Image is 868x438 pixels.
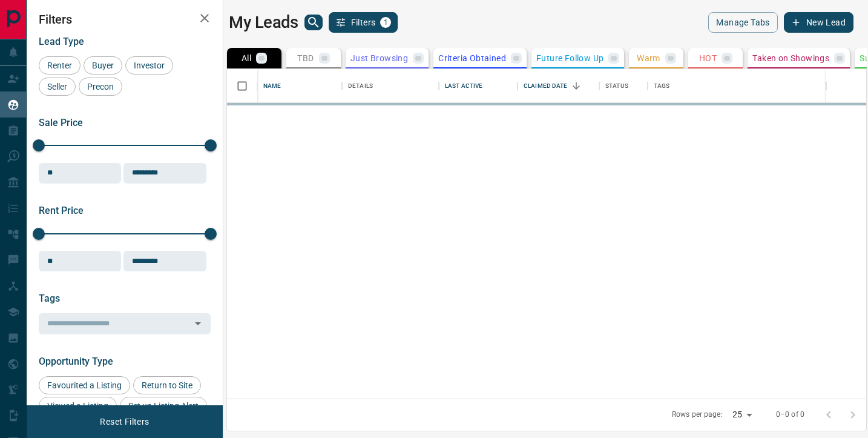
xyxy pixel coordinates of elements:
span: Tags [39,293,60,304]
div: Details [342,69,439,103]
p: Future Follow Up [536,54,603,62]
button: search button [304,15,323,30]
div: Buyer [84,56,122,75]
div: Precon [79,78,122,96]
p: Rows per page: [672,410,723,420]
p: TBD [297,54,314,62]
div: Status [605,69,628,103]
p: HOT [699,54,717,62]
div: Return to Site [133,376,201,394]
span: Viewed a Listing [43,401,113,411]
h2: Filters [39,12,211,27]
div: Status [599,69,648,103]
div: Favourited a Listing [39,376,130,394]
div: Tags [648,69,826,103]
button: Sort [568,78,585,95]
p: Just Browsing [350,54,408,62]
div: Claimed Date [524,69,568,103]
span: Lead Type [39,36,84,47]
div: Claimed Date [518,69,599,103]
div: Name [263,69,281,103]
span: Opportunity Type [39,356,113,367]
div: Seller [39,78,76,96]
div: Last Active [445,69,482,103]
div: Details [348,69,373,103]
h1: My Leads [229,13,298,32]
div: Last Active [439,69,518,103]
div: Investor [125,56,173,75]
span: Favourited a Listing [43,380,126,390]
span: Buyer [88,61,118,70]
div: Name [257,69,342,103]
div: Set up Listing Alert [120,397,207,415]
p: Criteria Obtained [438,54,506,62]
span: Precon [83,82,118,91]
button: Manage Tabs [708,12,777,33]
span: Set up Listing Alert [124,401,203,411]
div: Renter [39,56,81,75]
span: Investor [130,61,169,70]
div: 25 [728,406,757,423]
span: 1 [381,18,390,27]
p: 0–0 of 0 [776,410,804,420]
button: Filters1 [329,12,398,33]
div: Viewed a Listing [39,397,117,415]
span: Return to Site [137,380,197,390]
p: All [242,54,251,62]
span: Rent Price [39,205,84,216]
button: Open [189,315,206,332]
div: Tags [654,69,670,103]
button: Reset Filters [92,411,157,432]
span: Renter [43,61,76,70]
button: New Lead [784,12,853,33]
span: Sale Price [39,117,83,128]
p: Taken on Showings [752,54,829,62]
span: Seller [43,82,71,91]
p: Warm [637,54,660,62]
